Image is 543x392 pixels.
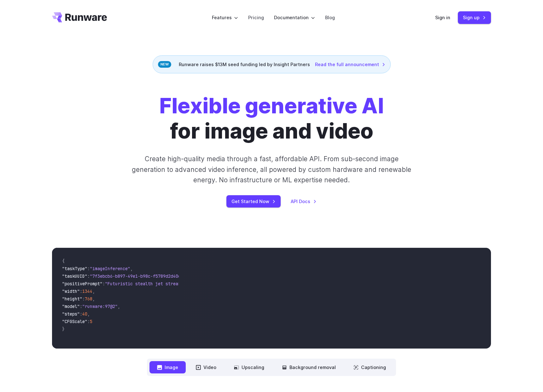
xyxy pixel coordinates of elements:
[62,304,80,309] span: "model"
[131,154,412,185] p: Create high-quality media through a fast, affordable API. From sub-second image generation to adv...
[291,198,317,205] a: API Docs
[274,361,343,373] button: Background removal
[102,281,105,287] span: :
[90,266,130,271] span: "imageInference"
[82,311,87,317] span: 40
[85,296,92,302] span: 768
[62,258,65,264] span: {
[62,266,87,271] span: "taskType"
[435,14,450,21] a: Sign in
[159,93,384,118] strong: Flexible generative AI
[325,14,335,21] a: Blog
[80,288,82,294] span: :
[87,273,90,279] span: :
[248,14,264,21] a: Pricing
[82,288,92,294] span: 1344
[226,361,272,373] button: Upscaling
[458,11,491,24] a: Sign up
[315,61,385,68] a: Read the full announcement
[62,311,80,317] span: "steps"
[62,296,82,302] span: "height"
[90,319,92,324] span: 5
[80,311,82,317] span: :
[130,266,133,271] span: ,
[105,281,335,287] span: "Futuristic stealth jet streaking through a neon-lit cityscape with glowing purple exhaust"
[149,361,186,373] button: Image
[226,195,281,207] a: Get Started Now
[52,12,107,22] a: Go to /
[87,319,90,324] span: :
[274,14,315,21] label: Documentation
[90,273,186,279] span: "7f3ebcb6-b897-49e1-b98c-f5789d2d40d7"
[346,361,394,373] button: Captioning
[118,304,120,309] span: ,
[62,281,102,287] span: "positivePrompt"
[92,296,95,302] span: ,
[62,326,65,332] span: }
[62,288,80,294] span: "width"
[212,14,238,21] label: Features
[62,319,87,324] span: "CFGScale"
[153,55,391,73] div: Runware raises $13M seed funding led by Insight Partners
[80,304,82,309] span: :
[87,266,90,271] span: :
[188,361,224,373] button: Video
[82,304,118,309] span: "runware:97@2"
[87,311,90,317] span: ,
[159,94,384,144] h1: for image and video
[62,273,87,279] span: "taskUUID"
[92,288,95,294] span: ,
[82,296,85,302] span: :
